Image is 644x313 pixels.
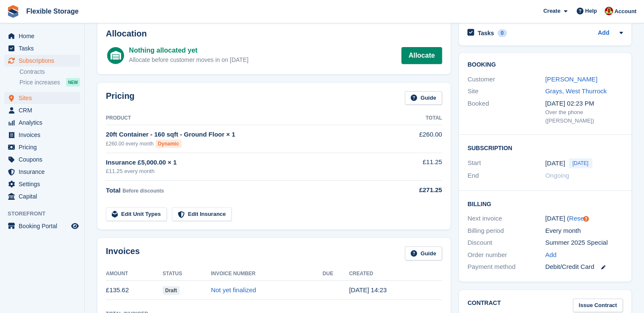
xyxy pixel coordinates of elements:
[467,299,501,313] h2: Contract
[19,166,69,178] span: Insurance
[19,154,69,165] span: Coupons
[106,187,121,194] span: Total
[129,45,249,56] div: Nothing allocated yet
[391,112,442,125] th: Total
[4,117,80,129] a: menu
[7,5,19,18] img: stora-icon-8386f47178a22dfd0bd8f6a31ec36ba5ce8667c1dd55bd0f319d3a0aa187defe.svg
[19,68,80,76] a: Contracts
[478,29,494,37] h2: Tasks
[19,220,69,232] span: Booking Portal
[569,215,586,222] a: Reset
[545,238,623,248] div: Summer 2025 Special
[4,220,80,232] a: menu
[129,56,249,64] div: Allocate before customer moves in on [DATE]
[8,210,84,218] span: Storefront
[19,129,69,141] span: Invoices
[605,7,613,15] img: David Jones
[545,262,623,272] div: Debit/Credit Card
[467,61,623,68] h2: Booking
[391,153,442,180] td: £11.25
[172,207,232,221] a: Edit Insurance
[106,91,135,105] h2: Pricing
[467,99,545,125] div: Booked
[467,143,623,152] h2: Subscription
[23,4,82,18] a: Flexible Storage
[545,87,607,95] a: Grays, West Thurrock
[19,178,69,190] span: Settings
[467,87,545,96] div: Site
[163,286,180,295] span: Draft
[545,99,623,109] div: [DATE] 02:23 PM
[19,92,69,104] span: Sites
[545,75,597,83] a: [PERSON_NAME]
[569,158,592,168] span: [DATE]
[106,158,391,168] div: Insurance £5,000.00 × 1
[70,221,80,231] a: Preview store
[467,226,545,236] div: Billing period
[106,140,391,148] div: £260.00 every month
[106,112,391,125] th: Product
[349,267,442,281] th: Created
[391,125,442,153] td: £260.00
[19,55,69,67] span: Subscriptions
[4,178,80,190] a: menu
[4,92,80,104] a: menu
[467,250,545,260] div: Order number
[19,190,69,202] span: Capital
[4,190,80,202] a: menu
[106,130,391,140] div: 20ft Container - 160 sqft - Ground Floor × 1
[391,185,442,195] div: £271.25
[467,262,545,272] div: Payment method
[106,281,163,300] td: £135.62
[573,299,623,313] a: Issue Contract
[467,171,545,181] div: End
[211,267,323,281] th: Invoice Number
[4,141,80,153] a: menu
[467,158,545,168] div: Start
[349,286,387,293] time: 2025-09-06 13:23:51 UTC
[498,29,507,37] div: 0
[467,199,623,208] h2: Billing
[122,188,164,194] span: Before discounts
[545,159,565,168] time: 2025-09-06 00:00:00 UTC
[106,29,442,39] h2: Allocation
[66,78,80,87] div: NEW
[598,28,609,38] a: Add
[4,154,80,165] a: menu
[106,267,163,281] th: Amount
[401,47,442,64] a: Allocate
[545,226,623,236] div: Every month
[582,215,590,223] div: Tooltip anchor
[4,166,80,178] a: menu
[405,91,442,105] a: Guide
[4,129,80,141] a: menu
[585,7,597,15] span: Help
[4,30,80,42] a: menu
[467,214,545,224] div: Next invoice
[211,286,256,293] a: Not yet finalized
[467,238,545,248] div: Discount
[405,246,442,260] a: Guide
[19,42,69,54] span: Tasks
[467,75,545,84] div: Customer
[19,104,69,116] span: CRM
[614,7,636,16] span: Account
[19,78,80,87] a: Price increases NEW
[545,250,557,260] a: Add
[155,140,182,148] div: Dynamic
[323,267,349,281] th: Due
[4,55,80,67] a: menu
[545,214,623,224] div: [DATE] ( )
[163,267,211,281] th: Status
[106,207,167,221] a: Edit Unit Types
[545,108,623,125] div: Over the phone ([PERSON_NAME])
[19,78,60,87] span: Price increases
[19,141,69,153] span: Pricing
[19,117,69,129] span: Analytics
[19,30,69,42] span: Home
[106,246,140,260] h2: Invoices
[4,104,80,116] a: menu
[106,167,391,176] div: £11.25 every month
[4,42,80,54] a: menu
[543,7,560,15] span: Create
